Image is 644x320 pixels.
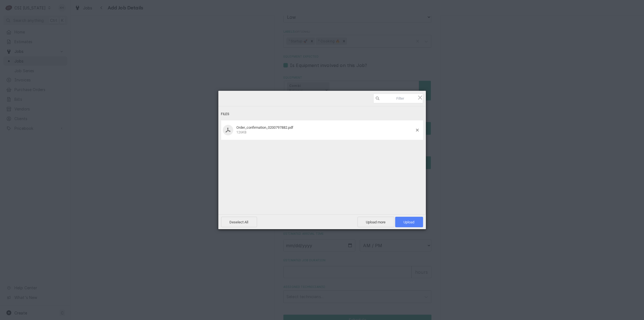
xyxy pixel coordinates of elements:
[373,94,423,103] input: Filter
[221,217,257,227] span: Deselect All
[237,125,294,130] span: Order_confirmation_0200797882.pdf
[417,94,423,100] span: Click here or hit ESC to close picker
[237,130,247,134] span: 126KB
[358,217,394,227] span: Upload more
[404,220,415,224] span: Upload
[395,217,423,227] span: Upload
[221,109,423,119] div: Files
[235,125,416,135] div: Order_confirmation_0200797882.pdf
